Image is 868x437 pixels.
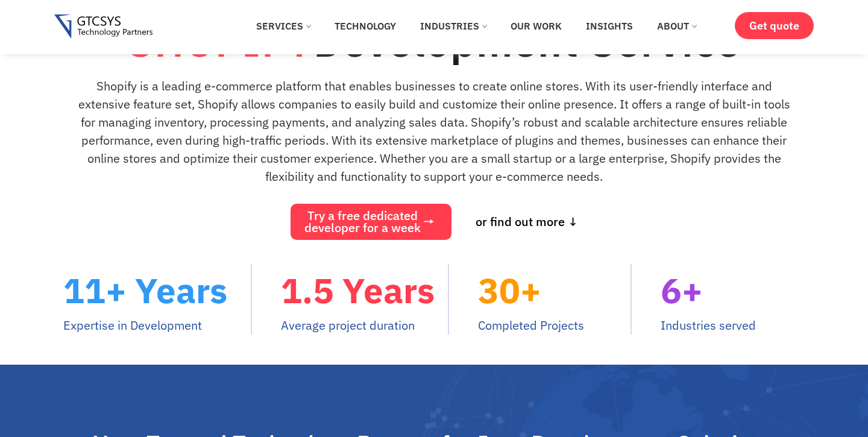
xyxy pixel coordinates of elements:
a: About [648,13,705,39]
a: Try a free dedicateddeveloper for a week [291,204,451,240]
a: Insights [577,13,642,39]
div: Shopify is a leading e-commerce platform that enables businesses to create online stores. With it... [72,77,796,192]
p: Average project duration [281,316,448,335]
a: Services [247,13,319,39]
span: 1.5 Years [281,268,435,313]
span: 11+ Years [63,268,227,313]
span: Get quote [749,19,799,32]
a: Get quote [735,12,814,39]
span: or find out more ↓ [476,216,578,228]
span: Try a free dedicated developer for a week [304,210,421,234]
span: 30+ [478,268,541,313]
a: Our Work [502,13,571,39]
p: Expertise in Development [63,316,251,335]
h1: Development Service [128,17,741,65]
img: SHOPIFY Development Service Gtcsys logo [54,14,153,39]
a: Industries [411,13,495,39]
p: Industries served [661,316,814,335]
p: Completed Projects [478,316,630,335]
span: 6+ [661,268,703,313]
a: Technology [325,13,405,39]
a: or find out more ↓ [464,204,590,240]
